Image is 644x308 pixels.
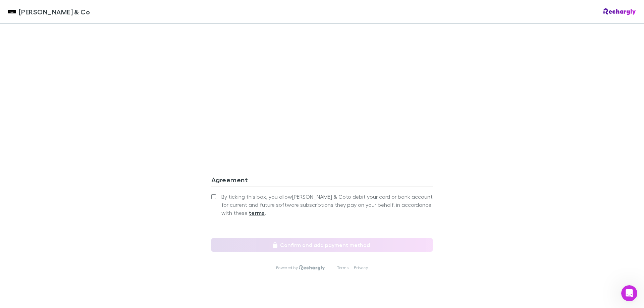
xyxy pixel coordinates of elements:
a: Terms [337,265,348,270]
p: | [330,265,331,270]
iframe: Intercom live chat [621,285,637,301]
img: Rechargly Logo [603,8,636,15]
span: By ticking this box, you allow [PERSON_NAME] & Co to debit your card or bank account for current ... [221,193,433,217]
strong: terms [249,209,265,216]
span: [PERSON_NAME] & Co [19,7,90,17]
h3: Agreement [211,176,433,186]
img: Rechargly Logo [299,265,325,270]
a: Privacy [354,265,368,270]
p: Powered by [276,265,299,270]
button: Confirm and add payment method [211,238,433,252]
img: Shaddock & Co's Logo [8,8,16,16]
